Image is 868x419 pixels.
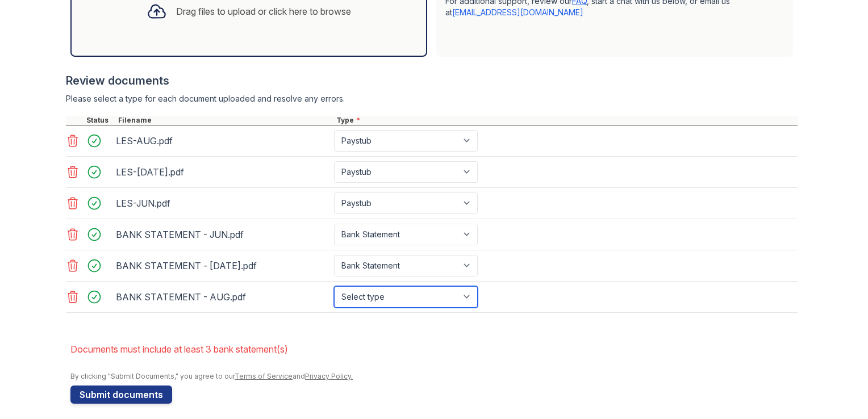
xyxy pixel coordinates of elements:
div: Type [334,116,798,125]
div: Please select a type for each document uploaded and resolve any errors. [66,93,798,104]
div: Review documents [66,73,798,89]
div: LES-JUN.pdf [116,194,329,212]
li: Documents must include at least 3 bank statement(s) [70,338,798,361]
div: LES-[DATE].pdf [116,163,329,181]
div: LES-AUG.pdf [116,132,329,150]
div: BANK STATEMENT - JUN.pdf [116,225,329,244]
div: Drag files to upload or click here to browse [176,5,351,18]
div: Status [84,116,116,125]
a: Terms of Service [235,372,293,380]
div: By clicking "Submit Documents," you agree to our and [70,372,798,381]
a: Privacy Policy. [305,372,353,380]
div: Filename [116,116,334,125]
div: BANK STATEMENT - AUG.pdf [116,288,329,306]
a: [EMAIL_ADDRESS][DOMAIN_NAME] [452,7,583,17]
button: Submit documents [70,386,172,404]
div: BANK STATEMENT - [DATE].pdf [116,257,329,275]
